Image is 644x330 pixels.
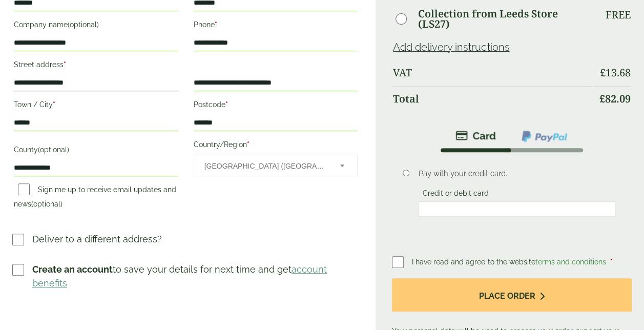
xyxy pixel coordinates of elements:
[32,264,327,288] a: account benefits
[393,41,509,53] a: Add delivery instructions
[393,86,592,111] th: Total
[419,168,616,179] p: Pay with your credit card.
[14,17,178,35] label: Company name
[535,258,606,266] a: terms and conditions
[225,100,228,109] abbr: required
[393,60,592,85] th: VAT
[53,100,55,109] abbr: required
[455,130,496,142] img: stripe.png
[31,200,63,208] span: (optional)
[422,204,613,214] iframe: Secure card payment input frame
[247,140,250,149] abbr: required
[215,20,217,29] abbr: required
[418,9,592,29] label: Collection from Leeds Store (LS27)
[204,155,327,177] span: United Kingdom (UK)
[14,57,178,75] label: Street address
[606,9,631,21] p: Free
[194,137,358,155] label: Country/Region
[600,66,631,79] bdi: 13.68
[412,258,608,266] span: I have read and agree to the website
[14,142,178,160] label: County
[392,278,632,312] button: Place order
[14,185,176,211] label: Sign me up to receive email updates and news
[68,20,99,29] span: (optional)
[419,189,493,200] label: Credit or debit card
[600,66,606,79] span: £
[599,92,631,106] bdi: 82.09
[610,258,612,266] abbr: required
[194,17,358,35] label: Phone
[521,130,568,143] img: ppcp-gateway.png
[32,232,162,246] p: Deliver to a different address?
[32,264,113,275] strong: Create an account
[64,60,66,69] abbr: required
[32,262,359,290] p: to save your details for next time and get
[194,97,358,115] label: Postcode
[18,183,30,195] input: Sign me up to receive email updates and news(optional)
[194,155,358,176] span: Country/Region
[599,92,605,106] span: £
[38,146,69,154] span: (optional)
[14,97,178,115] label: Town / City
